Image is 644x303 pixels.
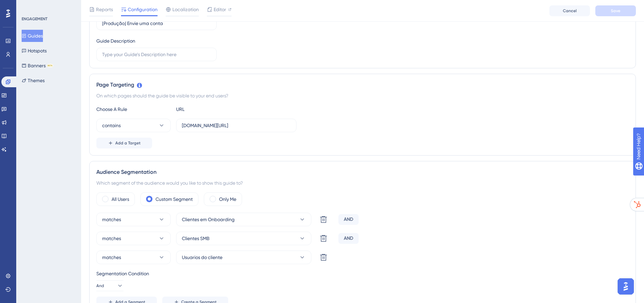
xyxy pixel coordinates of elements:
span: Clientes SMB [182,234,210,242]
div: Which segment of the audience would you like to show this guide to? [96,179,629,187]
button: contains [96,119,171,132]
div: ENGAGEMENT [22,16,47,22]
input: Type your Guide’s Description here [102,51,211,58]
span: Clientes em Onboarding [182,215,235,224]
div: URL [176,105,251,113]
button: Clientes SMB [176,232,311,245]
button: Hotspots [22,45,47,57]
button: Cancel [549,5,590,16]
span: Cancel [563,8,577,14]
button: Guides [22,30,43,42]
span: matches [102,253,121,261]
input: yourwebsite.com/path [182,122,291,129]
input: Type your Guide’s Name here [102,20,211,27]
button: BannersBETA [22,60,53,72]
span: Save [611,8,620,14]
div: AND [338,233,359,244]
button: Usuarios do cliente [176,251,311,264]
button: And [96,280,123,291]
div: Segmentation Condition [96,270,629,278]
label: Only Me [219,195,236,203]
span: Configuration [128,5,158,14]
label: All Users [112,195,129,203]
span: contains [102,121,121,130]
button: matches [96,251,171,264]
span: Add a Target [115,140,141,146]
button: Add a Target [96,138,152,148]
span: And [96,283,104,288]
button: matches [96,232,171,245]
button: Save [595,5,636,16]
span: Reports [96,5,113,14]
div: Guide Description [96,37,135,45]
button: Themes [22,74,45,87]
span: Localization [172,5,199,14]
iframe: UserGuiding AI Assistant Launcher [616,276,636,297]
label: Custom Segment [156,195,193,203]
span: Editor [214,5,226,14]
span: matches [102,234,121,242]
span: Need Help? [16,2,42,10]
span: Usuarios do cliente [182,253,222,261]
button: matches [96,213,171,226]
div: On which pages should the guide be visible to your end users? [96,92,629,100]
div: Audience Segmentation [96,168,629,176]
div: Page Targeting [96,81,629,89]
div: AND [338,214,359,225]
span: matches [102,215,121,224]
button: Clientes em Onboarding [176,213,311,226]
div: Choose A Rule [96,105,171,113]
div: BETA [47,64,53,67]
